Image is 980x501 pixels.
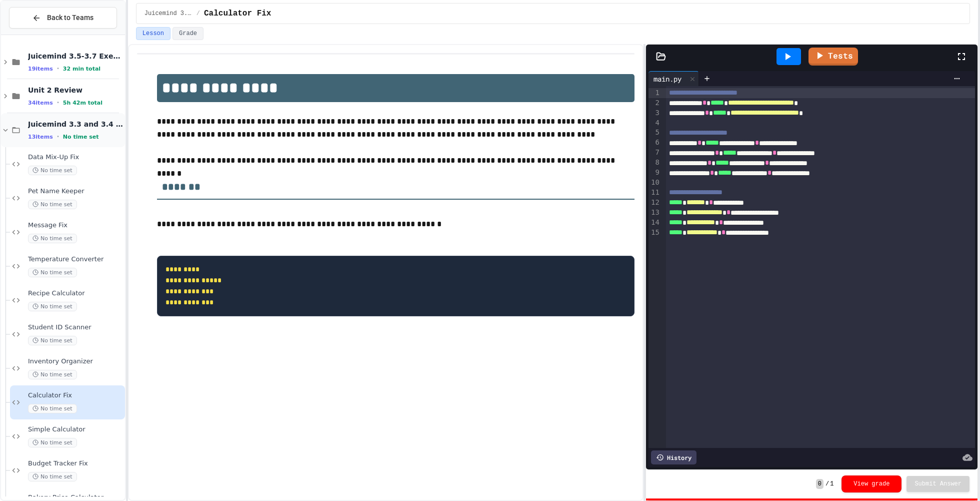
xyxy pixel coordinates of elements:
[63,134,99,140] span: No time set
[28,234,77,243] span: No time set
[28,459,123,468] span: Budget Tracker Fix
[648,71,699,86] div: main.py
[9,7,117,29] button: Back to Teams
[648,128,661,138] div: 5
[47,13,93,23] span: Back to Teams
[28,187,123,196] span: Pet Name Keeper
[28,357,123,366] span: Inventory Organizer
[906,476,969,492] button: Submit Answer
[28,66,53,72] span: 19 items
[648,74,686,84] div: main.py
[28,120,123,129] span: Juicemind 3.3 and 3.4 Exercises
[28,52,123,61] span: Juicemind 3.5-3.7 Exercises
[172,27,203,40] button: Grade
[648,188,661,198] div: 11
[28,391,123,400] span: Calculator Fix
[28,302,77,311] span: No time set
[57,99,59,107] span: •
[914,480,961,488] span: Submit Answer
[648,98,661,108] div: 2
[648,198,661,208] div: 12
[816,479,823,489] span: 0
[825,480,829,488] span: /
[57,133,59,141] span: •
[28,200,77,209] span: No time set
[28,86,123,95] span: Unit 2 Review
[808,48,858,66] a: Tests
[28,153,123,162] span: Data Mix-Up Fix
[648,208,661,218] div: 13
[28,289,123,298] span: Recipe Calculator
[63,100,102,106] span: 5h 42m total
[28,370,77,379] span: No time set
[28,438,77,447] span: No time set
[28,336,77,345] span: No time set
[648,88,661,98] div: 1
[648,178,661,188] div: 10
[28,425,123,434] span: Simple Calculator
[28,404,77,413] span: No time set
[28,100,53,106] span: 34 items
[63,66,100,72] span: 32 min total
[136,27,170,40] button: Lesson
[28,268,77,277] span: No time set
[841,475,901,492] button: View grade
[830,480,833,488] span: 1
[648,118,661,128] div: 4
[28,221,123,230] span: Message Fix
[648,168,661,178] div: 9
[28,255,123,264] span: Temperature Converter
[57,65,59,73] span: •
[648,148,661,158] div: 7
[28,166,77,175] span: No time set
[28,134,53,140] span: 13 items
[648,158,661,168] div: 8
[648,138,661,148] div: 6
[28,472,77,481] span: No time set
[648,218,661,228] div: 14
[648,108,661,118] div: 3
[28,323,123,332] span: Student ID Scanner
[648,228,661,238] div: 15
[196,10,200,18] span: /
[144,10,192,18] span: Juicemind 3.3 and 3.4 Exercises
[204,8,271,20] span: Calculator Fix
[651,450,696,464] div: History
